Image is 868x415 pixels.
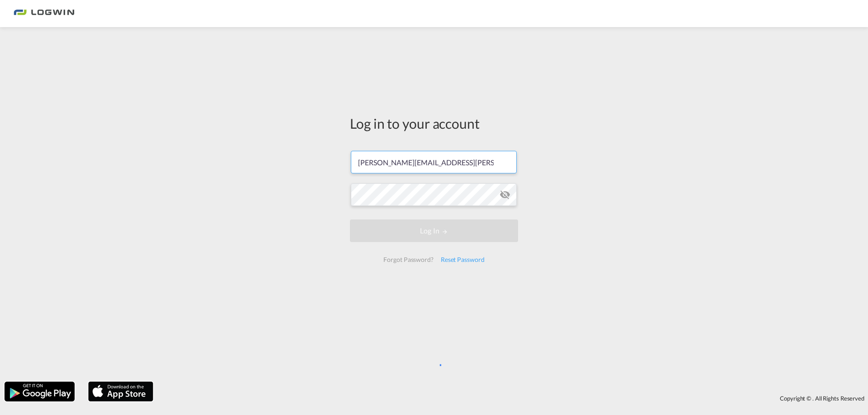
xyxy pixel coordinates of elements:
[350,219,518,242] button: LOGIN
[158,391,868,406] div: Copyright © . All Rights Reserved
[380,252,437,268] div: Forgot Password?
[4,381,75,402] img: google.png
[437,252,488,268] div: Reset Password
[350,114,518,133] div: Log in to your account
[87,381,154,402] img: apple.png
[351,151,517,173] input: Enter email/phone number
[14,4,75,24] img: bc73a0e0d8c111efacd525e4c8ad7d32.png
[500,189,510,200] md-icon: icon-eye-off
